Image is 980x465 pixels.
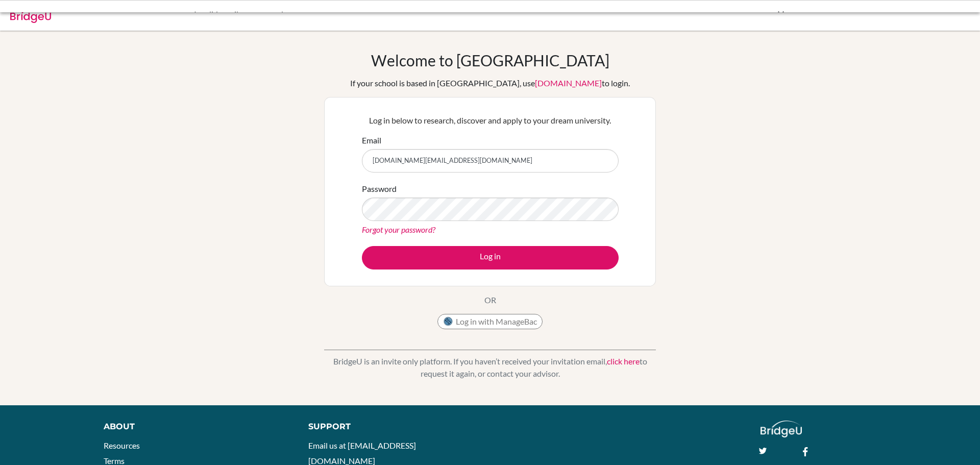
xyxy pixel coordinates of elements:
div: Invalid email or password. [194,8,633,20]
p: Log in below to research, discover and apply to your dream university. [362,114,619,127]
p: BridgeU is an invite only platform. If you haven’t received your invitation email, to request it ... [324,355,656,380]
label: Password [362,183,397,195]
button: Log in [362,246,619,270]
div: If your school is based in [GEOGRAPHIC_DATA], use to login. [350,77,630,89]
img: logo_white@2x-f4f0deed5e89b7ecb1c2cc34c3e3d731f90f0f143d5ea2071677605dd97b5244.png [761,421,802,437]
img: Bridge-U [10,7,51,23]
a: Resources [104,440,140,450]
h1: Welcome to [GEOGRAPHIC_DATA] [371,51,609,69]
a: Forgot your password? [362,225,435,234]
div: About [104,421,285,433]
p: OR [484,294,496,306]
a: [DOMAIN_NAME] [535,78,602,88]
a: click here [607,356,640,366]
div: Support [308,421,478,433]
button: Log in with ManageBac [437,314,543,329]
label: Email [362,134,381,146]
